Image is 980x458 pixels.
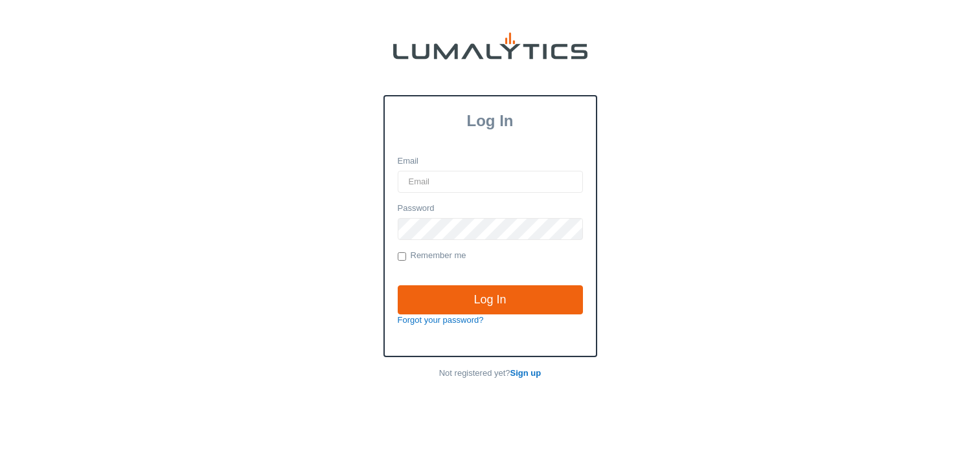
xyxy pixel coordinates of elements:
[383,367,597,380] p: Not registered yet?
[510,368,541,378] a: Sign up
[398,285,583,315] input: Log In
[385,112,596,130] h3: Log In
[398,250,466,263] label: Remember me
[398,171,583,193] input: Email
[398,202,435,215] label: Password
[398,155,419,168] label: Email
[398,252,406,261] input: Remember me
[393,32,587,60] img: lumalytics-black-e9b537c871f77d9ce8d3a6940f85695cd68c596e3f819dc492052d1098752254.png
[398,315,484,325] a: Forgot your password?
